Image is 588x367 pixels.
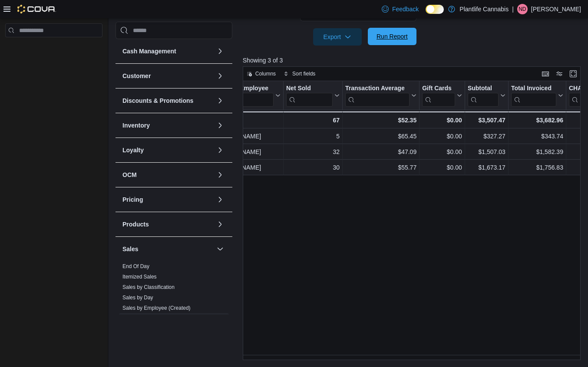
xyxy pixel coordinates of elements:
[122,305,191,311] span: Sales by Employee (Created)
[211,147,281,157] div: [PERSON_NAME]
[292,70,315,77] span: Sort fields
[318,28,357,46] span: Export
[345,85,416,107] button: Transaction Average
[392,5,419,13] span: Feedback
[122,263,149,269] a: End Of Day
[286,131,340,141] div: 5
[568,69,578,79] button: Enter fullscreen
[215,95,225,106] button: Discounts & Promotions
[468,85,499,107] div: Subtotal
[531,4,581,14] p: [PERSON_NAME]
[286,85,333,93] div: Net Sold
[122,305,191,311] a: Sales by Employee (Created)
[243,69,279,79] button: Columns
[122,121,213,130] button: Inventory
[345,115,416,125] div: $52.35
[422,85,462,107] button: Gift Cards
[215,145,225,155] button: Loyalty
[215,71,225,81] button: Customer
[122,263,149,270] span: End Of Day
[255,70,276,77] span: Columns
[280,69,319,79] button: Sort fields
[122,220,149,229] h3: Products
[286,115,340,125] div: 67
[286,85,340,107] button: Net Sold
[122,220,213,229] button: Products
[122,170,213,179] button: OCM
[215,194,225,205] button: Pricing
[313,28,362,46] button: Export
[422,85,455,107] div: Gift Card Sales
[468,147,505,157] div: $1,507.03
[512,4,514,14] p: |
[122,295,153,301] a: Sales by Day
[122,195,213,204] button: Pricing
[519,4,526,14] span: ND
[122,146,213,154] button: Loyalty
[511,85,556,107] div: Total Invoiced
[122,284,175,290] a: Sales by Classification
[122,72,213,80] button: Customer
[468,162,505,173] div: $1,673.17
[211,85,274,93] div: Tendered Employee
[122,170,137,179] h3: OCM
[243,56,584,65] p: Showing 3 of 3
[122,96,213,105] button: Discounts & Promotions
[5,39,102,60] nav: Complex example
[211,85,281,107] button: Tendered Employee
[215,219,225,229] button: Products
[511,85,556,93] div: Total Invoiced
[122,245,139,253] h3: Sales
[511,162,563,173] div: $1,756.83
[377,32,408,41] span: Run Report
[554,69,565,79] button: Display options
[368,28,416,45] button: Run Report
[17,5,56,13] img: Cova
[422,115,462,125] div: $0.00
[211,85,274,107] div: Tendered Employee
[345,147,416,157] div: $47.09
[426,14,426,14] span: Dark Mode
[422,162,462,173] div: $0.00
[468,85,505,107] button: Subtotal
[540,69,551,79] button: Keyboard shortcuts
[211,162,281,173] div: [PERSON_NAME]
[511,115,563,125] div: $3,682.96
[345,162,416,173] div: $55.77
[122,245,213,253] button: Sales
[122,47,213,56] button: Cash Management
[122,96,193,105] h3: Discounts & Promotions
[122,121,150,130] h3: Inventory
[517,4,528,14] div: Nick Dickson
[422,85,455,93] div: Gift Cards
[215,46,225,56] button: Cash Management
[122,72,151,80] h3: Customer
[122,146,144,154] h3: Loyalty
[215,170,225,180] button: OCM
[122,195,143,204] h3: Pricing
[211,131,281,141] div: [PERSON_NAME]
[468,131,505,141] div: $327.27
[345,131,416,141] div: $65.45
[122,284,175,291] span: Sales by Classification
[511,85,563,107] button: Total Invoiced
[286,147,340,157] div: 32
[345,85,410,107] div: Transaction Average
[422,147,462,157] div: $0.00
[122,47,176,56] h3: Cash Management
[511,147,563,157] div: $1,582.39
[426,5,444,14] input: Dark Mode
[122,274,157,280] a: Itemized Sales
[468,115,505,125] div: $3,507.47
[511,131,563,141] div: $343.74
[215,244,225,254] button: Sales
[468,85,499,93] div: Subtotal
[422,131,462,141] div: $0.00
[211,115,281,125] div: Totals
[215,120,225,131] button: Inventory
[378,0,422,18] a: Feedback
[459,4,509,14] p: Plantlife Cannabis
[286,85,333,107] div: Net Sold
